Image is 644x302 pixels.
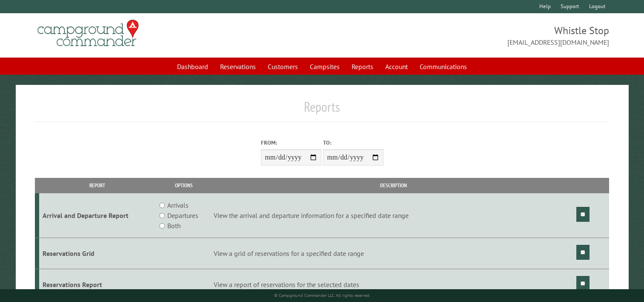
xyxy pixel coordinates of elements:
[212,178,575,193] th: Description
[274,293,370,298] small: © Campground Commander LLC. All rights reserved.
[212,238,575,269] td: View a grid of reservations for a specified date range
[172,58,213,75] a: Dashboard
[35,17,141,50] img: Campground Commander
[39,193,156,238] td: Arrival and Departure Report
[39,269,156,300] td: Reservations Report
[39,178,156,193] th: Report
[305,58,345,75] a: Campsites
[380,58,413,75] a: Account
[322,23,610,47] span: Whistle Stop [EMAIL_ADDRESS][DOMAIN_NAME]
[212,269,575,300] td: View a report of reservations for the selected dates
[323,139,384,147] label: To:
[167,210,198,221] label: Departures
[35,99,609,122] h1: Reports
[167,221,180,231] label: Both
[346,58,378,75] a: Reports
[215,58,261,75] a: Reservations
[263,58,303,75] a: Customers
[415,58,472,75] a: Communications
[156,178,212,193] th: Options
[39,238,156,269] td: Reservations Grid
[261,139,321,147] label: From:
[167,200,189,210] label: Arrivals
[212,193,575,238] td: View the arrival and departure information for a specified date range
